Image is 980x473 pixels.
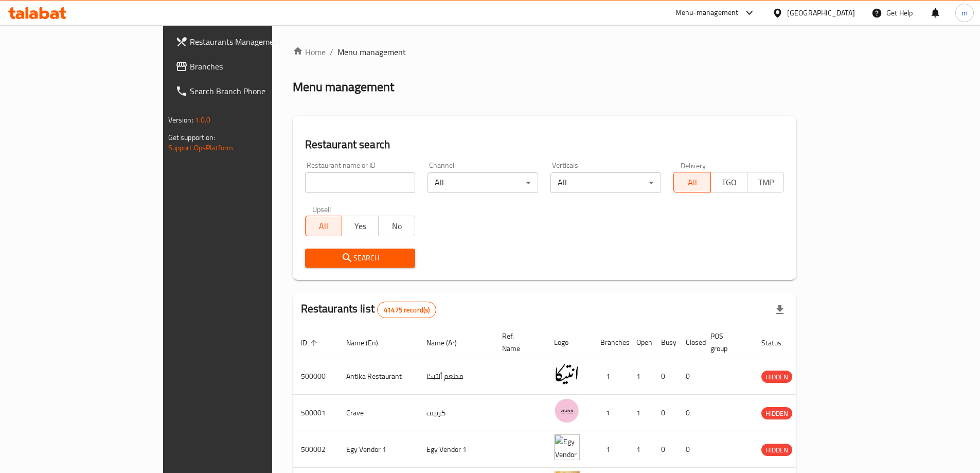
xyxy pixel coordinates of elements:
div: HIDDEN [761,444,792,456]
span: Branches [190,60,318,73]
td: 1 [592,358,628,395]
label: Delivery [681,162,706,169]
span: Ref. Name [502,330,533,355]
nav: breadcrumb [293,46,797,58]
a: Support.OpsPlatform [168,141,234,154]
img: Antika Restaurant [554,361,580,387]
span: Menu management [337,46,406,58]
td: كرييف [418,395,494,431]
div: Export file [768,297,792,322]
button: All [673,172,710,192]
span: All [678,175,706,190]
h2: Restaurant search [305,137,785,152]
td: 0 [653,358,678,395]
div: Menu-management [675,7,739,19]
span: TGO [715,175,743,190]
span: Name (En) [346,337,391,349]
a: Branches [167,54,327,79]
span: 1.0.0 [195,113,211,127]
button: Search [305,249,416,268]
div: HIDDEN [761,371,792,383]
span: Restaurants Management [190,36,318,48]
span: TMP [752,175,780,190]
td: Egy Vendor 1 [338,431,418,468]
td: Antika Restaurant [338,358,418,395]
td: 1 [592,431,628,468]
td: Egy Vendor 1 [418,431,494,468]
td: 1 [628,431,653,468]
button: TGO [710,172,747,192]
span: HIDDEN [761,408,792,419]
span: Get support on: [168,131,216,144]
th: Branches [592,327,628,358]
span: Search [313,252,407,265]
th: Busy [653,327,678,358]
button: TMP [747,172,784,192]
td: 1 [628,358,653,395]
span: Name (Ar) [426,337,470,349]
span: 41475 record(s) [378,305,436,315]
span: Version: [168,113,193,127]
img: Egy Vendor 1 [554,434,580,460]
td: 1 [628,395,653,431]
span: m [961,7,968,19]
div: [GEOGRAPHIC_DATA] [787,7,855,19]
td: 0 [653,431,678,468]
div: All [550,172,661,193]
button: All [305,216,342,236]
span: Search Branch Phone [190,85,318,97]
span: No [383,219,411,234]
h2: Menu management [293,79,394,95]
h2: Restaurants list [301,301,437,318]
span: HIDDEN [761,371,792,383]
button: Yes [342,216,379,236]
span: ID [301,337,320,349]
th: Closed [678,327,702,358]
button: No [378,216,415,236]
td: Crave [338,395,418,431]
li: / [330,46,333,58]
label: Upsell [312,205,331,213]
th: Logo [546,327,592,358]
div: Total records count [377,302,436,318]
td: 1 [592,395,628,431]
span: Status [761,337,795,349]
input: Search for restaurant name or ID.. [305,172,416,193]
td: مطعم أنتيكا [418,358,494,395]
td: 0 [678,358,702,395]
td: 0 [678,395,702,431]
img: Crave [554,398,580,424]
a: Search Branch Phone [167,79,327,103]
td: 0 [653,395,678,431]
th: Open [628,327,653,358]
span: All [310,219,338,234]
td: 0 [678,431,702,468]
span: HIDDEN [761,444,792,456]
div: All [427,172,538,193]
span: Yes [346,219,375,234]
span: POS group [710,330,741,355]
a: Restaurants Management [167,29,327,54]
